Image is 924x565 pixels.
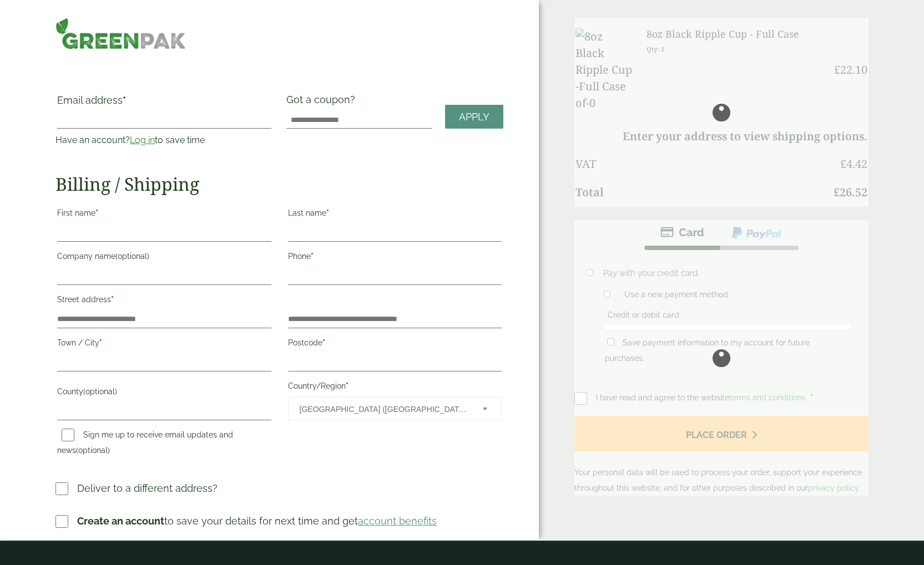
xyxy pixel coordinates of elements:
[57,384,271,403] label: County
[77,481,218,496] p: Deliver to a different address?
[123,94,126,106] abbr: required
[322,338,325,347] abbr: required
[55,18,186,49] img: GreenPak Supplies
[300,398,468,421] span: United Kingdom (UK)
[83,387,117,396] span: (optional)
[77,513,437,528] p: to save your details for next time and get
[459,111,489,123] span: Apply
[62,429,74,441] input: Sign me up to receive email updates and news(optional)
[358,515,437,527] a: account benefits
[311,252,314,261] abbr: required
[288,205,502,224] label: Last name
[76,446,110,455] span: (optional)
[346,381,349,390] abbr: required
[288,335,502,354] label: Postcode
[130,135,155,145] a: Log in
[115,252,149,261] span: (optional)
[445,105,503,129] a: Apply
[288,248,502,267] label: Phone
[57,430,233,458] label: Sign me up to receive email updates and news
[55,174,503,195] h2: Billing / Shipping
[57,335,271,354] label: Town / City
[95,208,98,217] abbr: required
[57,205,271,224] label: First name
[111,295,114,304] abbr: required
[288,397,502,420] span: Country/Region
[288,378,502,397] label: Country/Region
[77,515,164,527] strong: Create an account
[57,248,271,267] label: Company name
[55,134,273,147] p: Have an account? to save time
[57,292,271,311] label: Street address
[286,94,360,111] label: Got a coupon?
[57,95,271,111] label: Email address
[99,338,102,347] abbr: required
[326,208,329,217] abbr: required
